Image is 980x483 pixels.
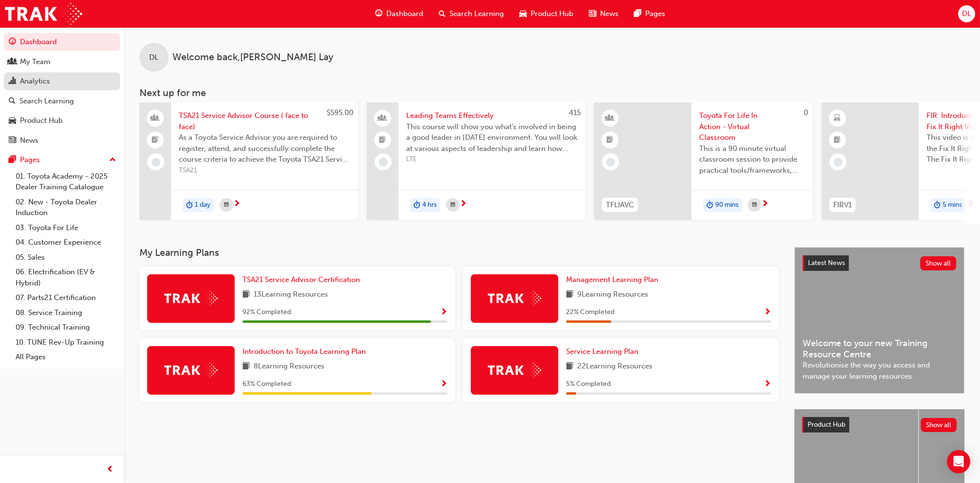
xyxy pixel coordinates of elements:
a: 05. Sales [12,250,120,265]
span: 63 % Completed [242,379,291,390]
span: Service Learning Plan [566,347,638,356]
a: Service Learning Plan [566,346,642,357]
span: car-icon [519,8,527,20]
a: Search Learning [4,92,120,110]
span: $595.00 [327,108,353,117]
h3: My Learning Plans [139,247,779,258]
span: This is a 90 minute virtual classroom session to provide practical tools/frameworks, behaviours a... [699,143,805,176]
a: search-iconSearch Learning [431,4,512,24]
span: search-icon [9,97,16,106]
span: Toyota For Life In Action - Virtual Classroom [699,110,805,143]
span: Show Progress [764,380,771,389]
img: Trak [164,291,218,306]
img: Trak [488,363,541,378]
button: Pages [4,151,120,169]
img: Trak [164,363,218,378]
span: pages-icon [9,156,16,165]
a: Introduction to Toyota Learning Plan [242,346,370,357]
a: Latest NewsShow allWelcome to your new Training Resource CentreRevolutionise the way you access a... [794,247,964,394]
span: 90 mins [715,200,739,211]
span: TSA21 Service Advisor Course ( face to face) [179,110,350,132]
span: 13 Learning Resources [254,289,328,301]
span: learningRecordVerb_NONE-icon [152,158,160,167]
span: people-icon [379,112,386,125]
span: TSA21 Service Advisor Certification [242,275,360,284]
a: Analytics [4,72,120,90]
span: book-icon [566,289,573,301]
span: duration-icon [706,199,713,212]
span: DL [962,8,971,19]
button: Show Progress [440,306,447,318]
span: book-icon [566,361,573,373]
span: As a Toyota Service Advisor you are required to register, attend, and successfully complete the c... [179,132,350,165]
span: people-icon [9,58,16,67]
span: FIRV1 [833,200,852,211]
span: calendar-icon [450,199,455,211]
span: duration-icon [413,199,420,212]
a: All Pages [12,350,120,365]
span: learningResourceType_INSTRUCTOR_LED-icon [607,112,614,125]
a: 03. Toyota For Life [12,220,120,235]
span: Welcome back , [PERSON_NAME] Lay [172,52,333,63]
a: Latest NewsShow all [803,255,956,271]
span: Search Learning [449,8,504,19]
span: TSA21 [179,165,350,176]
a: 415Leading Teams EffectivelyThis course will show you what's involved in being a good leader in [... [367,102,585,220]
span: 9 Learning Resources [577,289,648,301]
span: 8 Learning Resources [254,361,325,373]
span: learningRecordVerb_NONE-icon [834,158,842,167]
span: book-icon [242,361,250,373]
img: Trak [5,3,82,25]
a: 07. Parts21 Certification [12,290,120,305]
span: Latest News [808,259,845,267]
span: duration-icon [934,199,941,212]
button: Show Progress [440,378,447,390]
span: 22 Learning Resources [577,361,653,373]
button: DashboardMy TeamAnalyticsSearch LearningProduct HubNews [4,31,120,151]
span: next-icon [460,200,467,209]
span: 5 % Completed [566,379,611,390]
span: learningResourceType_ELEARNING-icon [834,112,841,125]
span: calendar-icon [224,199,229,211]
button: DL [958,5,975,22]
span: up-icon [109,154,116,167]
a: My Team [4,53,120,71]
button: Show Progress [764,306,771,318]
a: TSA21 Service Advisor Certification [242,274,364,285]
a: pages-iconPages [626,4,673,24]
span: LTE [406,154,578,165]
span: people-icon [152,112,159,125]
a: car-iconProduct Hub [512,4,581,24]
a: Management Learning Plan [566,274,662,285]
span: 92 % Completed [242,307,291,318]
span: prev-icon [107,464,114,476]
a: 06. Electrification (EV & Hybrid) [12,265,120,290]
span: duration-icon [186,199,193,212]
span: booktick-icon [152,134,159,147]
span: guage-icon [9,38,16,47]
span: news-icon [589,8,596,20]
span: booktick-icon [834,134,841,147]
a: Dashboard [4,33,120,51]
span: Dashboard [386,8,423,19]
span: Show Progress [440,308,447,317]
a: News [4,132,120,150]
button: Show all [920,256,957,270]
a: guage-iconDashboard [367,4,431,24]
span: book-icon [242,289,250,301]
a: Product Hub [4,112,120,130]
div: Product Hub [20,115,63,126]
span: 1 day [195,200,210,211]
button: Show all [921,418,957,432]
span: booktick-icon [607,134,614,147]
span: learningRecordVerb_NONE-icon [606,158,615,167]
div: Open Intercom Messenger [947,450,970,473]
div: Analytics [20,76,50,87]
span: 5 mins [943,200,962,211]
span: guage-icon [375,8,382,20]
span: Product Hub [808,420,845,429]
a: $595.00TSA21 Service Advisor Course ( face to face)As a Toyota Service Advisor you are required t... [139,102,358,220]
a: 08. Service Training [12,305,120,320]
